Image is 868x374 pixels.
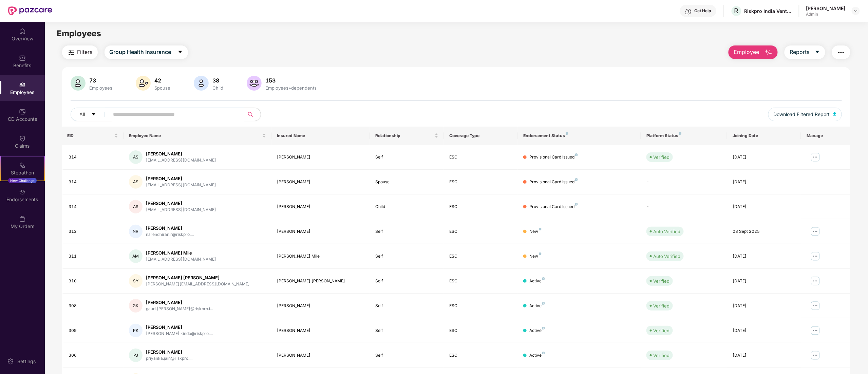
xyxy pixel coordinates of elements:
img: svg+xml;base64,PHN2ZyB4bWxucz0iaHR0cDovL3d3dy53My5vcmcvMjAwMC9zdmciIHdpZHRoPSI4IiBoZWlnaHQ9IjgiIH... [539,228,542,230]
div: ESC [449,179,512,185]
div: PJ [129,349,143,362]
div: Employees [88,85,114,91]
img: svg+xml;base64,PHN2ZyB4bWxucz0iaHR0cDovL3d3dy53My5vcmcvMjAwMC9zdmciIHdpZHRoPSI4IiBoZWlnaHQ9IjgiIH... [542,302,545,305]
div: [PERSON_NAME] [146,349,192,355]
button: Filters [62,45,98,59]
div: ESC [449,154,512,161]
th: Manage [801,127,850,145]
button: search [244,108,261,121]
div: Employees+dependents [264,85,318,91]
span: Employee [734,48,759,56]
div: 08 Sept 2025 [733,228,796,235]
div: [PERSON_NAME] [PERSON_NAME] [277,278,364,284]
div: Verified [653,327,669,334]
div: Active [529,352,545,359]
div: PK [129,324,143,337]
div: 309 [69,328,118,334]
div: Verified [653,154,669,161]
div: ESC [449,328,512,334]
img: svg+xml;base64,PHN2ZyBpZD0iU2V0dGluZy0yMHgyMCIgeG1sbnM9Imh0dHA6Ly93d3cudzMub3JnLzIwMDAvc3ZnIiB3aW... [7,358,14,365]
img: svg+xml;base64,PHN2ZyBpZD0iTXlfT3JkZXJzIiBkYXRhLW5hbWU9Ik15IE9yZGVycyIgeG1sbnM9Imh0dHA6Ly93d3cudz... [19,216,26,222]
div: 314 [69,204,118,210]
img: svg+xml;base64,PHN2ZyB4bWxucz0iaHR0cDovL3d3dy53My5vcmcvMjAwMC9zdmciIHdpZHRoPSI4IiBoZWlnaHQ9IjgiIH... [542,327,545,330]
span: EID [68,133,113,138]
div: Spouse [375,179,438,185]
div: AM [129,249,143,263]
img: manageButton [810,350,821,361]
div: 306 [69,352,118,359]
div: [EMAIL_ADDRESS][DOMAIN_NAME] [146,182,216,188]
span: R [734,7,739,15]
img: svg+xml;base64,PHN2ZyBpZD0iRHJvcGRvd24tMzJ4MzIiIHhtbG5zPSJodHRwOi8vd3d3LnczLm9yZy8yMDAwL3N2ZyIgd2... [853,8,858,14]
div: 312 [69,228,118,235]
button: Reportscaret-down [785,45,825,59]
div: [PERSON_NAME] [277,303,364,309]
img: svg+xml;base64,PHN2ZyB4bWxucz0iaHR0cDovL3d3dy53My5vcmcvMjAwMC9zdmciIHhtbG5zOnhsaW5rPSJodHRwOi8vd3... [194,76,209,91]
img: svg+xml;base64,PHN2ZyBpZD0iRW1wbG95ZWVzIiB4bWxucz0iaHR0cDovL3d3dy53My5vcmcvMjAwMC9zdmciIHdpZHRoPS... [19,81,26,88]
div: [PERSON_NAME] [146,324,213,331]
div: 310 [69,278,118,284]
div: gauri.[PERSON_NAME]@riskpro.i... [146,306,213,312]
img: svg+xml;base64,PHN2ZyBpZD0iQmVuZWZpdHMiIHhtbG5zPSJodHRwOi8vd3d3LnczLm9yZy8yMDAwL3N2ZyIgd2lkdGg9Ij... [19,55,26,61]
th: Employee Name [124,127,271,145]
div: ESC [449,352,512,359]
img: svg+xml;base64,PHN2ZyB4bWxucz0iaHR0cDovL3d3dy53My5vcmcvMjAwMC9zdmciIHdpZHRoPSI4IiBoZWlnaHQ9IjgiIH... [539,253,542,255]
td: - [641,194,727,219]
img: manageButton [810,300,821,311]
span: Filters [77,48,93,56]
span: Relationship [375,133,433,138]
div: Active [529,328,545,334]
img: svg+xml;base64,PHN2ZyB4bWxucz0iaHR0cDovL3d3dy53My5vcmcvMjAwMC9zdmciIHdpZHRoPSI4IiBoZWlnaHQ9IjgiIH... [542,277,545,280]
div: Self [375,228,438,235]
div: Get Help [695,8,711,14]
div: New [529,253,542,260]
div: Spouse [153,85,172,91]
th: Relationship [370,127,444,145]
img: svg+xml;base64,PHN2ZyB4bWxucz0iaHR0cDovL3d3dy53My5vcmcvMjAwMC9zdmciIHdpZHRoPSIyMSIgaGVpZ2h0PSIyMC... [19,162,26,169]
td: - [641,170,727,194]
div: Riskpro India Ventures Private Limited [744,8,792,14]
div: Auto Verified [653,253,680,260]
div: Verified [653,352,669,359]
img: svg+xml;base64,PHN2ZyB4bWxucz0iaHR0cDovL3d3dy53My5vcmcvMjAwMC9zdmciIHhtbG5zOnhsaW5rPSJodHRwOi8vd3... [765,49,773,57]
div: [PERSON_NAME] [146,200,216,207]
div: [DATE] [733,328,796,334]
img: svg+xml;base64,PHN2ZyB4bWxucz0iaHR0cDovL3d3dy53My5vcmcvMjAwMC9zdmciIHdpZHRoPSI4IiBoZWlnaHQ9IjgiIH... [542,352,545,354]
span: All [80,111,85,118]
div: [DATE] [733,303,796,309]
th: Insured Name [271,127,370,145]
th: Coverage Type [444,127,518,145]
div: ESC [449,303,512,309]
span: Download Filtered Report [774,111,830,118]
div: [EMAIL_ADDRESS][DOMAIN_NAME] [146,157,216,164]
div: [DATE] [733,204,796,210]
div: [PERSON_NAME] Mile [146,250,216,256]
div: [PERSON_NAME] [277,204,364,210]
div: 311 [69,253,118,260]
div: [PERSON_NAME] [806,5,846,12]
div: Child [211,85,225,91]
div: AS [129,200,143,213]
div: 73 [88,77,114,84]
div: ESC [449,278,512,284]
button: Download Filtered Report [768,108,842,121]
div: Self [375,328,438,334]
img: svg+xml;base64,PHN2ZyB4bWxucz0iaHR0cDovL3d3dy53My5vcmcvMjAwMC9zdmciIHdpZHRoPSI4IiBoZWlnaHQ9IjgiIH... [575,153,578,156]
div: Self [375,154,438,161]
img: manageButton [810,325,821,336]
div: SY [129,274,143,288]
div: [PERSON_NAME] Mile [277,253,364,260]
div: Provisional Card Issued [529,204,578,210]
img: svg+xml;base64,PHN2ZyB4bWxucz0iaHR0cDovL3d3dy53My5vcmcvMjAwMC9zdmciIHdpZHRoPSI4IiBoZWlnaHQ9IjgiIH... [566,132,568,135]
div: Self [375,352,438,359]
div: [PERSON_NAME] [146,299,213,306]
div: 308 [69,303,118,309]
div: Stepathon [1,169,44,176]
img: svg+xml;base64,PHN2ZyB4bWxucz0iaHR0cDovL3d3dy53My5vcmcvMjAwMC9zdmciIHhtbG5zOnhsaW5rPSJodHRwOi8vd3... [833,112,837,116]
div: Provisional Card Issued [529,179,578,185]
div: [PERSON_NAME] [277,228,364,235]
div: Verified [653,302,669,309]
div: New [529,228,542,235]
span: Reports [790,48,809,56]
div: Provisional Card Issued [529,154,578,161]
